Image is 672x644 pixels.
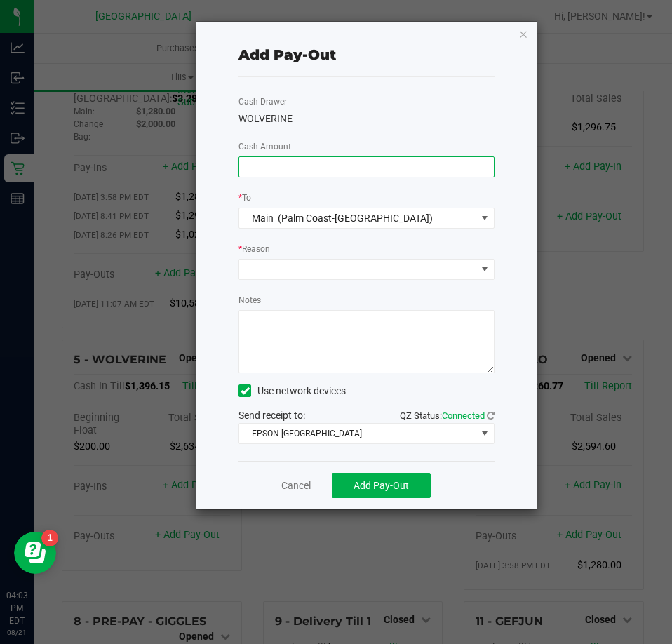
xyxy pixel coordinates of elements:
[238,112,495,126] div: WOLVERINE
[400,410,495,421] span: QZ Status:
[332,473,431,498] button: Add Pay-Out
[238,44,336,65] div: Add Pay-Out
[238,384,346,398] label: Use network devices
[281,478,311,493] a: Cancel
[238,243,270,255] label: Reason
[238,192,251,204] label: To
[278,213,433,224] span: (Palm Coast-[GEOGRAPHIC_DATA])
[14,532,56,574] iframe: Resource center
[354,480,409,491] span: Add Pay-Out
[442,410,485,421] span: Connected
[252,213,274,224] span: Main
[239,424,476,443] span: EPSON-[GEOGRAPHIC_DATA]
[238,142,291,152] span: Cash Amount
[238,410,305,421] span: Send receipt to:
[238,294,261,307] label: Notes
[41,530,58,546] iframe: Resource center unread badge
[238,95,287,108] label: Cash Drawer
